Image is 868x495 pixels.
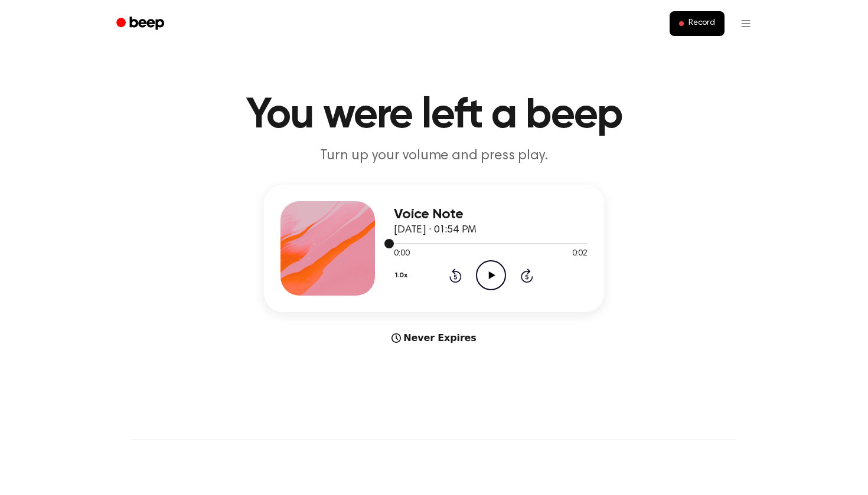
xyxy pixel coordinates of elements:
h3: Voice Note [394,206,588,222]
a: Beep [108,12,175,35]
div: Never Expires [264,331,604,345]
span: [DATE] · 01:54 PM [394,225,477,235]
span: 0:02 [572,248,588,260]
button: Open menu [732,9,760,38]
span: Record [688,18,715,29]
h1: You were left a beep [132,94,736,137]
button: 1.0x [394,265,412,286]
button: Record [670,11,725,36]
p: Turn up your volume and press play. [207,146,661,166]
span: 0:00 [394,248,409,260]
